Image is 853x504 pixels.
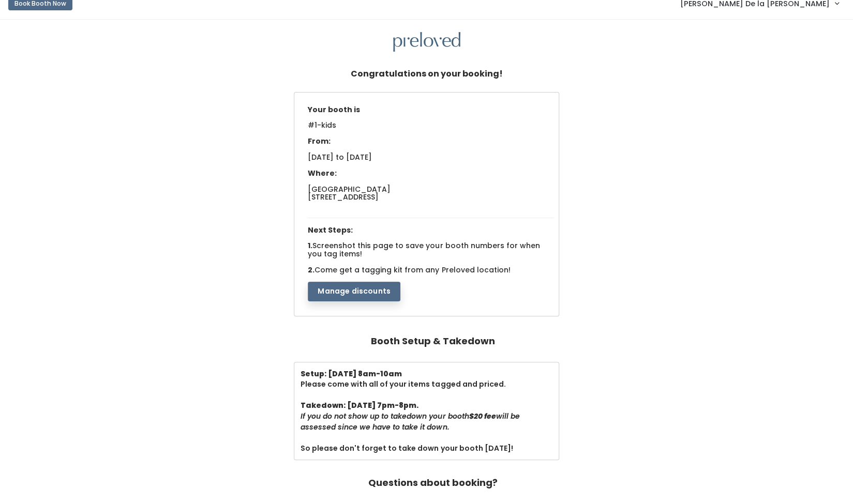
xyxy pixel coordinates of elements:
span: #1-kids [308,120,336,136]
i: If you do not show up to takedown your booth will be assessed since we have to take it down. [301,411,519,432]
span: Your booth is [308,104,360,115]
span: From: [308,136,331,146]
span: [DATE] to [DATE] [308,152,372,162]
button: Manage discounts [308,282,400,301]
span: Where: [308,168,337,178]
h5: Congratulations on your booking! [351,64,503,84]
span: Come get a tagging kit from any Preloved location! [315,265,510,275]
b: $20 fee [469,411,496,421]
h4: Booth Setup & Takedown [371,331,495,352]
a: Manage discounts [308,286,400,296]
h4: Questions about booking? [368,472,498,493]
span: [GEOGRAPHIC_DATA] [STREET_ADDRESS] [308,184,391,202]
img: preloved logo [393,32,460,52]
span: Screenshot this page to save your booth numbers for when you tag items! [308,240,540,258]
span: Next Steps: [308,225,353,235]
div: 1. 2. [303,101,558,301]
b: Setup: [DATE] 8am-10am [301,369,402,379]
b: Takedown: [DATE] 7pm-8pm. [301,400,418,410]
div: Please come with all of your items tagged and priced. So please don't forget to take down your bo... [301,369,552,454]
